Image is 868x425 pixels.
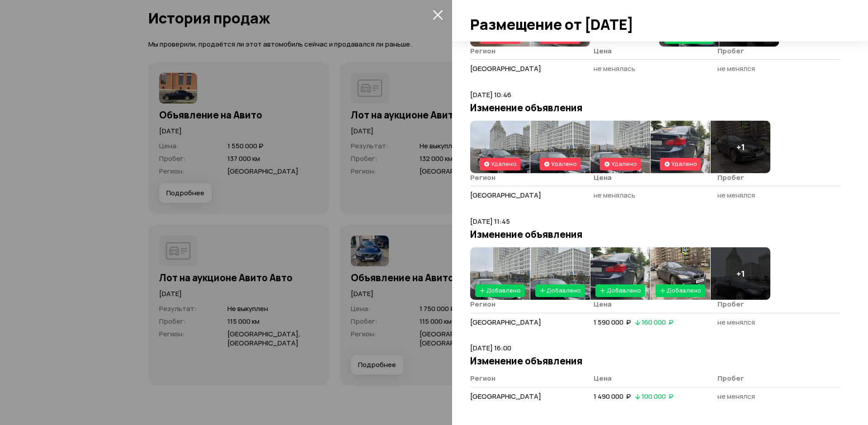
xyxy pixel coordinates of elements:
span: Цена [594,173,612,182]
span: не менялся [717,317,755,327]
span: Пробег [717,46,744,56]
span: Пробег [717,173,744,182]
span: 1 490 000 ₽ [594,392,631,401]
span: Добавлено [607,286,641,294]
span: Добавлено [547,286,581,294]
span: Удалено [551,160,577,168]
h3: Изменение объявления [470,355,841,367]
img: 1.XZ-eK7aMB1oqCPm0LwhBlY9V8TRMsctASu7AFk66x0ccupZEELHDRk2xwhBJvZARSuvBRCg.vFoXoNz1pEBgvU_eNj-_fwy... [590,247,650,300]
span: 100 000 ₽ [642,392,674,401]
span: 1 590 000 ₽ [594,317,631,327]
h3: Изменение объявления [470,228,841,240]
h4: + 1 [736,269,745,279]
button: закрыть [430,7,445,22]
span: Регион [470,173,495,182]
img: 1.0al0pLaMi2zAh3WCxZ-bp2XafQLzZUcm9zdPdKYwHnv2ZRsnozVGd6dlSXehZRx7oD5GJMI.eEMZnQzM9uI3BXoZPUM__7G... [590,121,650,173]
span: Цена [594,46,612,56]
img: 1.PNG9s7aMZhQJkJj6DNJ15azNkHpqJvYLaCKqW2on9AI_JKICaiOgXml1og46IKEMPCGhCws.Dhuy8NHhSuHayTMtUQCt9mQ... [530,121,590,173]
span: не менялся [717,64,755,73]
img: 1.PNG9s7aMZhQJkJj6DNJ15azNkHpqJvYLaCKqW2on9AI_JKICaiOgXml1og46IKEMPCGhCws.Dhuy8NHhSuHayTMtUQCt9mQ... [530,247,590,300]
img: 1.XZ-eK7aMB1oqCPm0LwhBlY9V8TRMsctASu7AFk66x0ccupZEELHDRk2xwhBJvZARSuvBRCg.vFoXoNz1pEBgvU_eNj-_fwy... [651,121,710,173]
span: Регион [470,46,495,56]
span: [GEOGRAPHIC_DATA] [470,317,541,327]
h4: + 1 [736,142,745,152]
h3: Изменение объявления [470,102,841,113]
span: Регион [470,373,495,383]
img: 1.fvu4J7aMJD4MBNrQCUJm-alZ0lA3suJ1b-LpJW2ys3Y6sukhbLa1JDyw4XE94OQgNry2dg4.DbqHVwRkltHm1JylZmb75F_... [651,247,710,300]
img: 1.0al0pLaMi2zAh3WCxZ-bp2XafQLzZUcm9zdPdKYwHnv2ZRsnozVGd6dlSXehZRx7oD5GJMI.eEMZnQzM9uI3BXoZPUM__7G... [470,247,530,300]
span: не менялась [594,190,635,200]
span: Удалено [491,160,517,168]
span: Цена [594,299,612,309]
span: [GEOGRAPHIC_DATA] [470,392,541,401]
span: 160 000 ₽ [642,317,674,327]
span: Пробег [717,299,744,309]
span: Пробег [717,373,744,383]
span: [GEOGRAPHIC_DATA] [470,190,541,200]
span: Регион [470,299,495,309]
span: не менялся [717,190,755,200]
span: не менялся [717,392,755,401]
span: Добавлено [667,286,701,294]
p: [DATE] 11:45 [470,217,841,227]
p: [DATE] 10:46 [470,90,841,100]
p: [DATE] 16:00 [470,343,841,353]
img: 1.LrI-rbaMdHeKjoqZj-hX3CLTghnqPuM_6W3mOrg8uWm8P-Q8sDjkb7045TjrOrg77DyyYYg.y_eU45edbtiZoOIHxiwXgcf... [470,121,530,173]
span: [GEOGRAPHIC_DATA] [470,64,541,73]
span: Удалено [671,160,697,168]
span: Добавлено [486,286,521,294]
span: не менялась [594,64,635,73]
span: Цена [594,373,612,383]
span: Удалено [611,160,637,168]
